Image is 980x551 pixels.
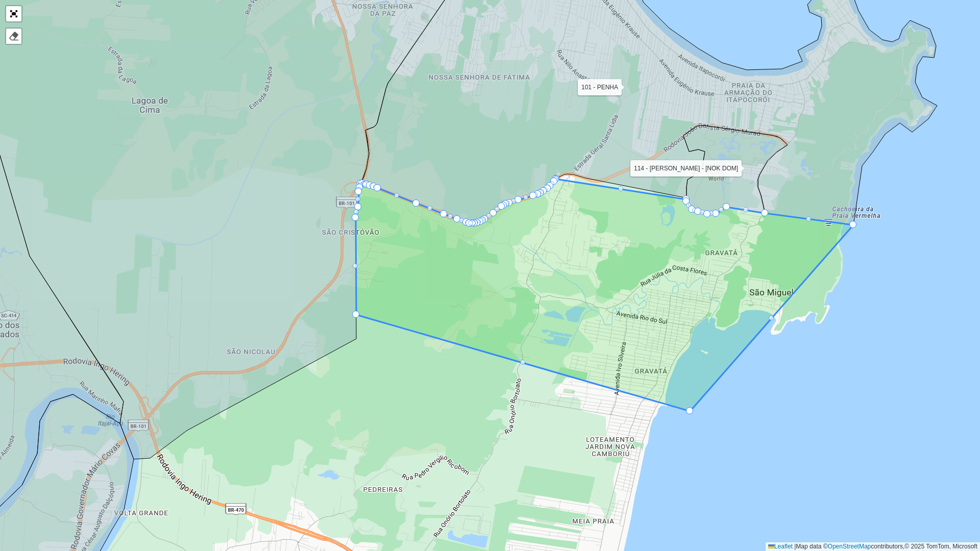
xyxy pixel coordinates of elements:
a: Leaflet [768,543,793,550]
div: Map data © contributors,© 2025 TomTom, Microsoft [766,542,980,551]
a: Abrir mapa em tela cheia [6,6,21,21]
span: | [794,543,796,550]
a: OpenStreetMap [828,543,871,550]
div: Remover camada(s) [6,29,21,44]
